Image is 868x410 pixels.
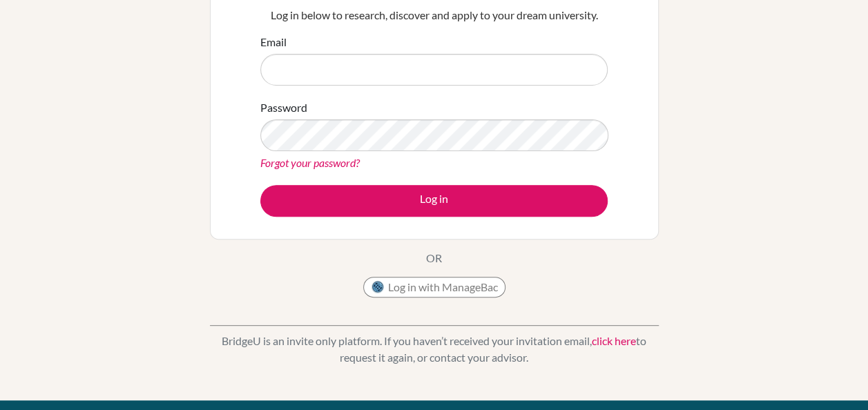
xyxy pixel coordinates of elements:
[260,7,608,23] p: Log in below to research, discover and apply to your dream university.
[260,99,307,116] label: Password
[260,34,287,50] label: Email
[260,156,360,169] a: Forgot your password?
[592,334,636,347] a: click here
[363,277,505,297] button: Log in with ManageBac
[260,185,608,217] button: Log in
[210,333,659,366] p: BridgeU is an invite only platform. If you haven’t received your invitation email, to request it ...
[426,250,442,266] p: OR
